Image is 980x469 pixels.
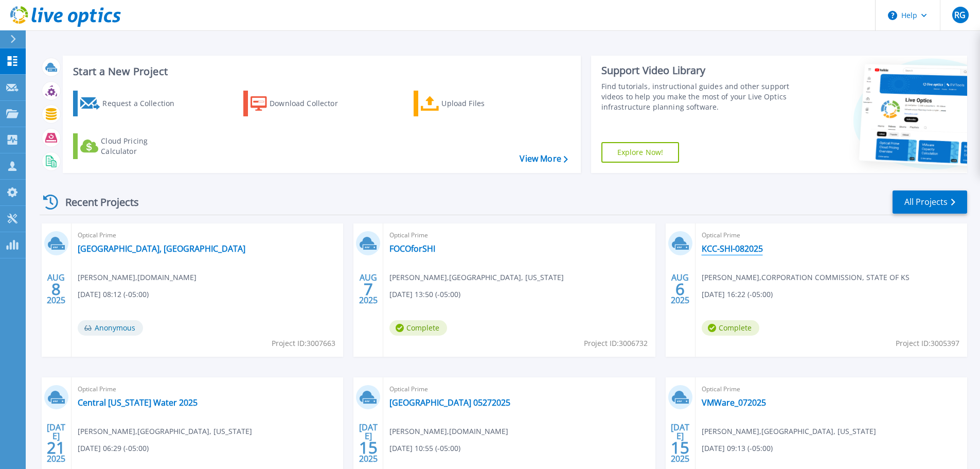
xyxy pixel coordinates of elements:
[601,64,793,77] div: Support Video Library
[389,272,564,283] span: [PERSON_NAME] , [GEOGRAPHIC_DATA], [US_STATE]
[78,384,337,395] span: Optical Prime
[101,136,183,157] div: Cloud Pricing Calculator
[359,424,378,462] div: [DATE] 2025
[389,244,435,254] a: FOCOforSHI
[51,285,61,293] span: 8
[389,397,510,408] a: [GEOGRAPHIC_DATA] 05272025
[389,289,460,300] span: [DATE] 13:50 (-05:00)
[243,91,358,116] a: Download Collector
[102,93,185,114] div: Request a Collection
[364,285,373,293] span: 7
[702,397,766,408] a: VMWare_072025
[896,338,959,349] span: Project ID: 3005397
[73,66,567,77] h3: Start a New Project
[40,189,153,215] div: Recent Projects
[46,270,66,308] div: AUG 2025
[441,93,524,114] div: Upload Files
[893,190,967,214] a: All Projects
[702,230,961,241] span: Optical Prime
[675,285,685,293] span: 6
[670,270,690,308] div: AUG 2025
[78,230,337,241] span: Optical Prime
[359,443,378,452] span: 15
[389,426,508,437] span: [PERSON_NAME] , [DOMAIN_NAME]
[702,426,876,437] span: [PERSON_NAME] , [GEOGRAPHIC_DATA], [US_STATE]
[954,11,966,19] span: RG
[389,320,447,336] span: Complete
[414,91,528,116] a: Upload Files
[702,289,773,300] span: [DATE] 16:22 (-05:00)
[702,272,910,283] span: [PERSON_NAME] , CORPORATION COMMISSION, STATE OF KS
[671,443,689,452] span: 15
[520,154,567,164] a: View More
[73,133,188,159] a: Cloud Pricing Calculator
[702,320,759,336] span: Complete
[78,244,245,254] a: [GEOGRAPHIC_DATA], [GEOGRAPHIC_DATA]
[389,443,460,454] span: [DATE] 10:55 (-05:00)
[270,93,352,114] div: Download Collector
[46,424,66,462] div: [DATE] 2025
[78,443,149,454] span: [DATE] 06:29 (-05:00)
[702,443,773,454] span: [DATE] 09:13 (-05:00)
[601,81,793,112] div: Find tutorials, instructional guides and other support videos to help you make the most of your L...
[702,244,763,254] a: KCC-SHI-082025
[359,270,378,308] div: AUG 2025
[78,426,252,437] span: [PERSON_NAME] , [GEOGRAPHIC_DATA], [US_STATE]
[601,142,680,163] a: Explore Now!
[272,338,335,349] span: Project ID: 3007663
[389,230,649,241] span: Optical Prime
[73,91,188,116] a: Request a Collection
[702,384,961,395] span: Optical Prime
[78,272,197,283] span: [PERSON_NAME] , [DOMAIN_NAME]
[670,424,690,462] div: [DATE] 2025
[584,338,648,349] span: Project ID: 3006732
[389,384,649,395] span: Optical Prime
[78,397,198,408] a: Central [US_STATE] Water 2025
[47,443,65,452] span: 21
[78,289,149,300] span: [DATE] 08:12 (-05:00)
[78,320,143,336] span: Anonymous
